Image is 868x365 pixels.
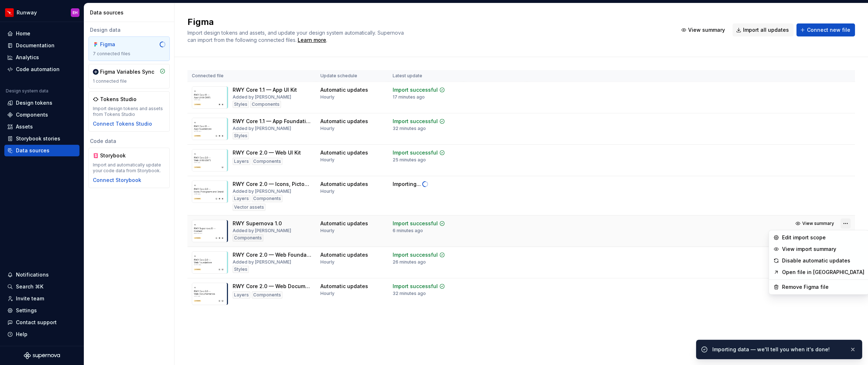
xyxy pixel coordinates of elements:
div: View import summary [782,245,864,253]
div: Disable automatic updates [782,257,864,264]
div: Importing data — we'll tell you when it's done! [712,346,844,353]
a: Open file in [GEOGRAPHIC_DATA] [782,269,864,276]
div: Remove Figma file [782,283,864,291]
div: Edit import scope [782,234,864,241]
